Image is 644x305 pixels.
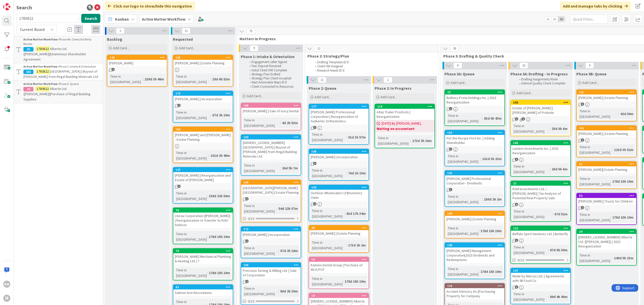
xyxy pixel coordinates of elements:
div: [PERSON_NAME] Mechanical Plumbing & Heating Ltd. | ? [173,253,233,264]
div: 114 [375,104,434,109]
div: 18 [309,257,369,262]
div: 61d 1h 57m [347,134,367,140]
a: 177[PERSON_NAME] Professional Corporation | Reorganization of Authentic OrthodonticsTime in [GEOG... [309,104,369,145]
a: 79[PERSON_NAME] Mechanical Plumbing & Heating Ltd. | ?Time in [GEOGRAPHIC_DATA]:178d 15h 19m [173,248,233,280]
div: Time in [GEOGRAPHIC_DATA] [447,225,478,236]
a: 166[GEOGRAPHIC_DATA][PERSON_NAME][GEOGRAPHIC_DATA] | Estate PlanningTime in [GEOGRAPHIC_DATA]:54d... [241,180,301,222]
mark: 1780822 [35,46,50,52]
div: 48 [311,226,369,230]
div: 173d 2h 2m [347,242,367,248]
div: Atlas Trailer Prodcuts | Reorganization [375,109,434,120]
div: 128 [107,55,167,60]
input: Search for title... [16,14,79,23]
div: Time in [GEOGRAPHIC_DATA] [175,74,210,85]
div: 101d 2h 46m [209,153,231,158]
div: 21 [511,181,570,186]
span: 0/10 [248,216,254,221]
div: 135 [445,171,504,175]
div: 183 [511,141,570,145]
span: : [482,116,483,121]
span: Add Card... [516,91,533,95]
span: : [480,156,481,162]
div: 52 [577,193,636,198]
div: 159d 22h 50m [208,193,231,199]
div: 18 [311,258,369,261]
div: Time in [GEOGRAPHIC_DATA] [109,74,143,85]
div: 186[PERSON_NAME] | Sale of Ivory Dental [241,103,301,114]
span: Add Card... [582,80,598,85]
div: [PERSON_NAME] Management Corporation|2023 Divdiends and Redemptions [445,247,504,263]
div: 156 [173,127,233,132]
a: 51[PERSON_NAME]| Estate PlanningTime in [GEOGRAPHIC_DATA]:178d 15h 19m [576,161,637,189]
div: 178d 15h 19m [611,179,635,184]
div: 23 [445,90,504,94]
div: 42d 50m [619,111,635,117]
a: 114Atlas Trailer Prodcuts | Reorganization[DATE] By [PERSON_NAME]...Waiting on accountantTime in ... [375,104,435,148]
div: 185 [176,56,233,59]
div: 178d 15h 19m [479,228,503,234]
div: Time in [GEOGRAPHIC_DATA] [447,113,482,124]
mark: 1780822 [35,86,50,91]
a: 23Bathory-Frota Holdings Inc. | 2023 ReorganizationTime in [GEOGRAPHIC_DATA]:83d 5h 43m [445,89,505,126]
a: 154Put the Recipe First Inc. | Adding ShareholderTime in [GEOGRAPHIC_DATA]:101d 3h 23m [445,130,505,166]
div: [PERSON_NAME] | Estate Planning [173,60,233,66]
div: Estate of [PERSON_NAME] | [PERSON_NAME] of Probate [511,105,570,116]
div: 153Estate of [PERSON_NAME] | [PERSON_NAME] of Probate [511,100,570,116]
div: 178d 15h 19m [611,215,635,220]
div: Time in [GEOGRAPHIC_DATA] [447,194,482,205]
button: Search [81,14,100,23]
div: 140d 5h 23m [613,255,635,261]
div: Phase 4A: Client/3rd Party Review [23,37,100,46]
a: 153Estate of [PERSON_NAME] | [PERSON_NAME] of ProbateTime in [GEOGRAPHIC_DATA]:25d 6h 6m [510,100,571,136]
span: : [346,134,347,140]
div: Time in [GEOGRAPHIC_DATA] [243,203,276,214]
a: 156[PERSON_NAME] and [PERSON_NAME] - Estate PlanningTime in [GEOGRAPHIC_DATA]:101d 2h 46m [173,127,233,163]
div: Buffalo Spirit Ventures Ltd. | Butterfly [511,231,570,237]
span: : [346,242,347,248]
span: : [482,196,483,202]
div: 24 [579,230,636,233]
a: 186[PERSON_NAME] | Sale of Ivory DentalTime in [GEOGRAPHIC_DATA]:4d 2h 53m [241,103,301,130]
div: 52 [579,194,636,197]
div: 114 [377,105,434,108]
div: 164 [311,186,369,189]
div: 183 [513,141,570,145]
div: 76d 1h 10m [347,170,367,176]
div: 173 [176,92,233,95]
div: 154Put the Recipe First Inc. | Adding Shareholder [445,130,504,146]
span: Add Card... [179,46,195,50]
span: 8 [515,203,518,206]
div: 106 [445,211,504,216]
div: 19 [23,87,33,91]
div: 128 [110,56,167,59]
div: 186 [244,104,301,107]
div: Time in [GEOGRAPHIC_DATA] [512,123,550,134]
div: 128[PERSON_NAME] [107,55,167,66]
div: [GEOGRAPHIC_DATA][PERSON_NAME][GEOGRAPHIC_DATA] | Estate Planning [241,185,301,196]
div: 76 [173,208,233,213]
span: : [209,153,209,158]
a: 52[PERSON_NAME] | Trusts for ChildrenTime in [GEOGRAPHIC_DATA]:178d 15h 19m [576,193,637,225]
div: [DRIVERS_LICENSE_NUMBER] Alberta Ltd. ([PERSON_NAME]) | 2023 Reorganization [577,234,636,249]
span: Current Board [20,27,45,32]
div: 168[PERSON_NAME] | Incorporation [309,149,369,160]
a: 128[PERSON_NAME]Time in [GEOGRAPHIC_DATA]:159d 3h 48m [107,55,167,87]
a: 127[PERSON_NAME] | Reorganization and Estate of [PERSON_NAME]Time in [GEOGRAPHIC_DATA]:159d 22h 50m [173,167,233,204]
div: 101d 3h 23m [481,156,503,162]
div: 182[DRIVERS_LICENSE_NUMBER] [GEOGRAPHIC_DATA] | Buyout of [PERSON_NAME] from Regal Building Mater... [241,135,301,160]
div: 51 [579,162,636,166]
a: 181[PERSON_NAME] | Estate PlanningTime in [GEOGRAPHIC_DATA]:42d 50m [576,89,637,121]
span: : [478,228,479,234]
div: 106 [447,212,504,215]
div: Bathory-Frota Holdings Inc. | 2023 Reorganization [445,94,504,106]
span: 1 [581,103,584,106]
div: 48[PERSON_NAME] | Estate Planning [309,226,369,237]
div: [PERSON_NAME] | Estate Planning [577,130,636,137]
div: Put the Recipe First Inc. | Adding Shareholder [445,135,504,146]
a: 135[PERSON_NAME] Professional Corporation - DividendsTime in [GEOGRAPHIC_DATA]:150d 2h 2m [445,170,505,207]
b: Waiting on accountant [377,126,433,131]
span: : [552,211,553,217]
div: 172 [241,227,301,231]
div: Time in [GEOGRAPHIC_DATA] [311,132,346,143]
div: 172 [244,227,301,231]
